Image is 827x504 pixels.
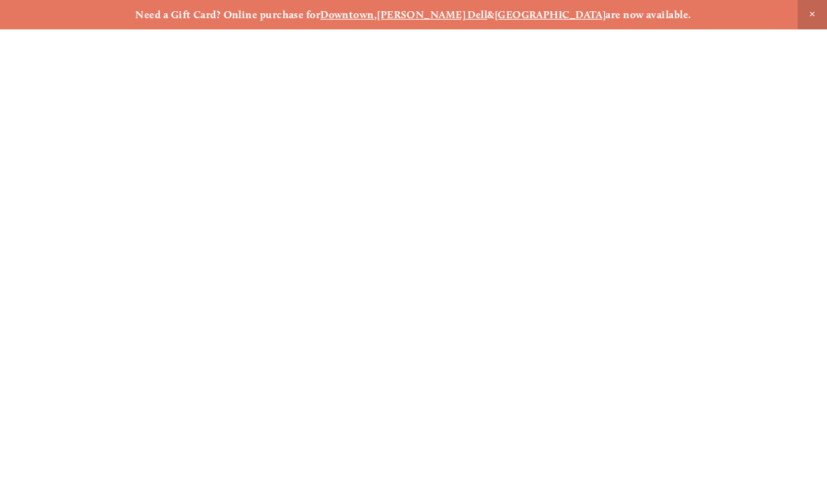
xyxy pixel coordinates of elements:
[320,8,374,21] a: Downtown
[606,8,691,21] strong: are now available.
[377,8,487,21] a: [PERSON_NAME] Dell
[495,8,606,21] a: [GEOGRAPHIC_DATA]
[135,8,320,21] strong: Need a Gift Card? Online purchase for
[374,8,377,21] strong: ,
[487,8,494,21] strong: &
